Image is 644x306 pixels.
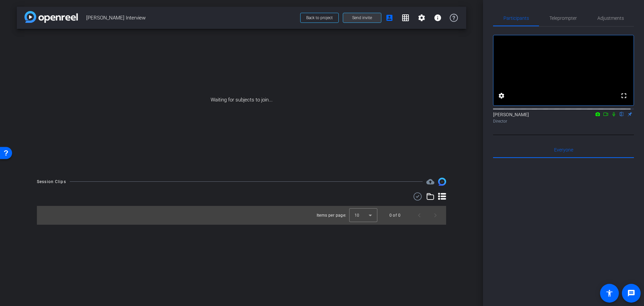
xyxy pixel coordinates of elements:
img: Session clips [438,178,446,186]
mat-icon: fullscreen [620,92,628,100]
div: [PERSON_NAME] [493,111,634,124]
mat-icon: info [434,14,442,22]
div: Items per page: [317,212,346,219]
mat-icon: cloud_upload [426,178,434,186]
mat-icon: settings [497,92,505,100]
mat-icon: grid_on [401,14,410,22]
div: Waiting for subjects to join... [17,29,466,171]
span: Destinations for your clips [426,178,434,186]
mat-icon: accessibility [605,289,613,297]
img: app-logo [24,11,78,23]
mat-icon: settings [418,14,426,22]
span: Participants [503,16,529,20]
mat-icon: account_box [385,14,393,22]
span: Adjustments [597,16,624,20]
div: Session Clips [37,178,66,185]
mat-icon: message [627,289,635,297]
button: Back to project [300,13,339,23]
button: Next page [427,207,443,223]
div: Director [493,118,634,124]
button: Previous page [411,207,427,223]
span: [PERSON_NAME] Interview [86,11,296,25]
span: Back to project [306,15,333,20]
mat-icon: flip [618,111,626,117]
span: Everyone [554,147,573,152]
div: 0 of 0 [389,212,400,219]
button: Send invite [343,13,381,23]
span: Send invite [352,15,372,20]
span: Teleprompter [549,16,577,20]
